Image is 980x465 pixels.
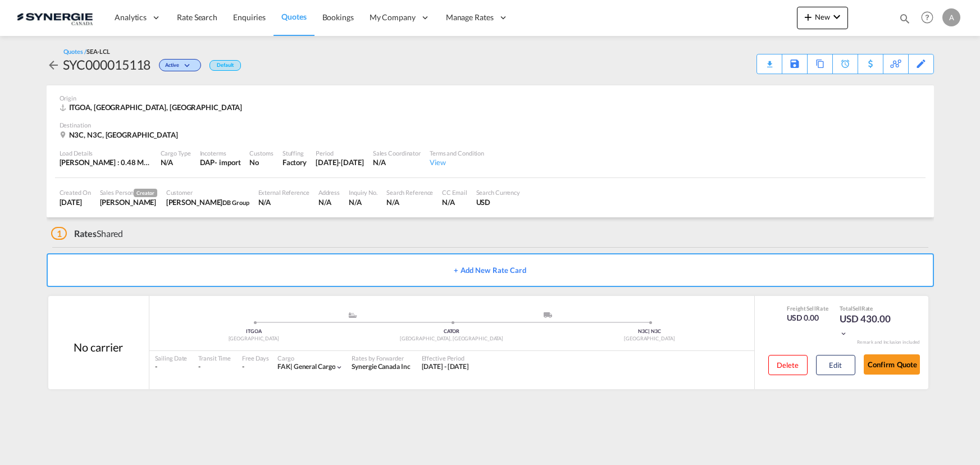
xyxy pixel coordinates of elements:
span: Bookings [322,12,354,22]
div: N/A [161,157,191,167]
div: Customs [249,149,273,157]
div: Sales Coordinator [373,149,421,157]
md-icon: icon-chevron-down [182,63,195,69]
div: N/A [318,197,340,207]
div: USD [476,197,521,207]
div: A [942,8,960,26]
span: Manage Rates [446,12,494,23]
div: 26 Sep 2025 - 25 Oct 2025 [422,362,470,372]
span: Help [918,8,937,27]
div: No carrier [74,339,122,355]
div: N/A [349,197,377,207]
span: Synergie Canada Inc [352,362,410,371]
div: Search Reference [386,188,433,197]
md-icon: icon-download [763,56,776,65]
span: N3C [651,328,661,334]
div: Origin [60,94,921,102]
div: Adriana Groposila [100,197,157,207]
span: Creator [134,189,157,197]
div: [GEOGRAPHIC_DATA] [550,335,748,343]
div: Cargo [277,354,343,362]
div: ITGOA, Genova, Asia Pacific [60,102,245,112]
div: [GEOGRAPHIC_DATA], [GEOGRAPHIC_DATA] [353,335,550,343]
div: 26 Sep 2025 [60,197,91,207]
div: Quotes /SEA-LCL [63,47,111,56]
div: Rates by Forwarder [352,354,410,362]
div: - [198,362,231,372]
div: DAP [200,157,215,167]
md-icon: assets/icons/custom/ship-fill.svg [346,312,359,318]
span: FAK [277,362,294,371]
md-icon: icon-chevron-down [840,330,847,338]
md-icon: icon-chevron-down [830,10,844,24]
div: N/A [258,197,309,207]
div: N/A [373,157,421,167]
div: SYC000015118 [63,56,151,74]
span: Quotes [281,12,306,21]
div: Help [918,8,942,28]
span: Rates [74,228,97,239]
div: No [249,157,273,167]
button: Delete [768,355,808,375]
span: Sell [853,305,862,312]
md-icon: icon-chevron-down [335,363,343,371]
div: Change Status Here [159,59,201,71]
div: Quote PDF is not available at this time [763,54,776,65]
div: Stuffing [282,149,307,157]
div: Sales Person [100,188,157,197]
div: Period [316,149,364,157]
md-icon: icon-magnify [899,12,911,25]
md-icon: icon-plus 400-fg [801,10,815,24]
div: [PERSON_NAME] : 0.48 MT | Volumetric Wt : 4.68 CBM | Chargeable Wt : 4.68 W/M [60,157,152,167]
button: Edit [816,355,855,375]
div: icon-arrow-left [47,56,63,74]
div: Cargo Type [161,149,191,157]
div: Free Days [242,354,269,362]
div: USD 430.00 [840,312,896,339]
div: Change Status Here [151,56,204,74]
span: N3C [638,328,650,334]
div: [GEOGRAPHIC_DATA] [155,335,353,343]
div: Total Rate [840,304,896,312]
md-icon: icon-arrow-left [47,58,60,72]
div: Inquiry No. [349,188,377,197]
span: Rate Search [177,12,217,22]
div: Created On [60,188,91,197]
div: N3C, N3C, Canada [60,130,181,140]
div: Address [318,188,340,197]
div: Effective Period [422,354,470,362]
div: Freight Rate [787,304,829,312]
img: road [544,312,552,318]
span: New [801,12,844,21]
div: Search Currency [476,188,521,197]
div: icon-magnify [899,12,911,29]
span: | [648,328,650,334]
div: Save As Template [782,54,807,74]
div: Default [209,60,240,71]
div: Transit Time [198,354,231,362]
div: Factory Stuffing [282,157,307,167]
div: EDOARDO MARTIGNAGO [166,197,249,207]
div: N/A [386,197,433,207]
span: 1 [51,227,67,240]
div: Sailing Date [155,354,188,362]
div: N/A [442,197,467,207]
span: SEA-LCL [86,48,110,55]
span: Sell [806,305,816,312]
div: CATOR [353,328,550,335]
span: Active [165,62,181,72]
span: | [290,362,293,371]
div: USD 0.00 [787,312,829,323]
div: Incoterms [200,149,241,157]
span: DB Group [222,199,249,206]
div: - [242,362,244,372]
div: general cargo [277,362,335,372]
div: - import [215,157,240,167]
span: My Company [370,12,416,23]
div: Delivery ModeService Type - [452,312,649,323]
div: View [430,157,484,167]
div: CC Email [442,188,467,197]
button: icon-plus 400-fgNewicon-chevron-down [797,7,848,29]
div: Load Details [60,149,152,157]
